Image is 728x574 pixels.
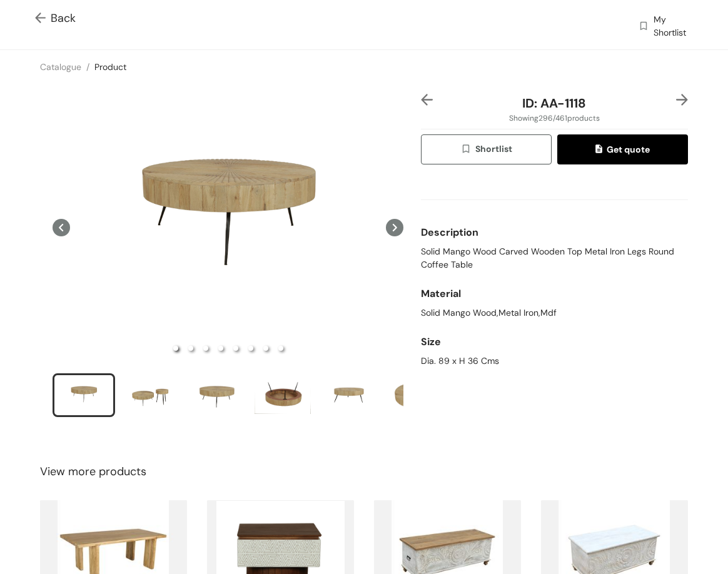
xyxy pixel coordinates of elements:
li: slide item 7 [263,346,268,351]
li: slide item 5 [233,346,238,351]
span: Back [35,10,76,27]
span: My Shortlist [654,13,693,39]
span: Solid Mango Wood Carved Wooden Top Metal Iron Legs Round Coffee Table [421,245,688,271]
button: wishlistShortlist [421,134,552,164]
img: wishlist [638,14,649,39]
li: slide item 2 [188,346,193,351]
img: quote [595,144,606,156]
div: Material [421,281,688,306]
div: Solid Mango Wood,Metal Iron,Mdf [421,306,688,320]
span: Showing 296 / 461 products [509,113,600,124]
a: Product [94,61,126,73]
li: slide item 5 [318,373,380,417]
img: left [421,94,433,106]
li: slide item 4 [218,346,223,351]
img: wishlist [460,143,475,157]
span: / [86,61,89,73]
a: Catalogue [40,61,81,73]
li: slide item 6 [248,346,253,351]
button: quoteGet quote [557,134,688,164]
li: slide item 1 [173,346,178,351]
div: Description [421,220,688,245]
li: slide item 3 [203,346,208,351]
span: ID: AA-1118 [522,95,586,111]
li: slide item 1 [53,373,115,417]
span: View more products [40,463,146,480]
li: slide item 8 [278,346,283,351]
li: slide item 6 [384,373,447,417]
li: slide item 2 [119,373,181,417]
div: Size [421,330,688,355]
li: slide item 4 [251,373,314,417]
li: slide item 3 [185,373,248,417]
span: Shortlist [460,142,512,156]
img: Go back [35,13,51,26]
div: Dia. 89 x H 36 Cms [421,355,688,368]
span: Get quote [595,143,649,156]
img: right [676,94,688,106]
